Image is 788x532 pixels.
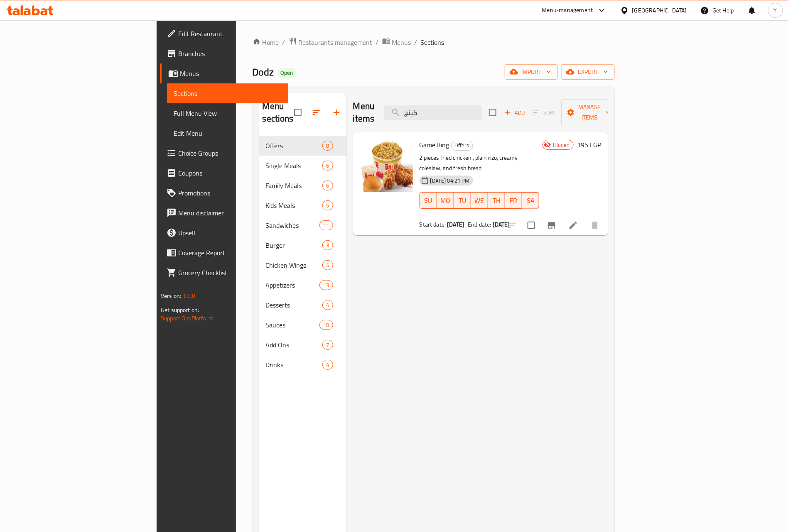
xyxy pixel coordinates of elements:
span: Kids Meals [266,200,323,210]
span: Single Meals [266,161,323,171]
span: Chicken Wings [266,260,323,270]
div: Single Meals6 [259,156,346,176]
div: Offers [451,141,473,151]
a: Edit Menu [167,123,288,143]
span: 4 [323,261,332,269]
div: Add Ons7 [259,335,346,355]
span: Drinks [266,360,323,370]
a: Choice Groups [160,143,288,163]
div: Sandwiches11 [259,215,346,235]
span: Version: [161,290,181,301]
div: Chicken Wings4 [259,255,346,275]
div: items [322,200,333,210]
div: items [322,240,333,250]
div: items [319,220,333,230]
span: export [568,67,608,77]
span: import [511,67,551,77]
a: Edit menu item [568,220,578,230]
span: [DATE] 04:21 PM [427,177,473,185]
button: Add section [326,102,346,122]
a: Support.OpsPlatform [161,313,214,324]
span: Select section [484,104,501,121]
span: Select to update [523,217,540,234]
a: Menus [382,37,411,48]
button: Manage items [562,100,617,125]
span: 4 [323,301,332,309]
span: Sections [421,37,444,47]
button: MO [437,192,454,209]
div: Burger3 [259,235,346,255]
span: Promotions [178,188,282,198]
span: Sandwiches [266,220,320,230]
h6: 195 EGP [577,139,601,151]
a: Restaurants management [289,37,373,48]
span: Menus [392,37,411,47]
span: MO [440,195,451,207]
div: Desserts4 [259,295,346,315]
span: Upsell [178,228,282,238]
div: Menu-management [542,5,593,15]
div: items [322,181,333,190]
span: 4 [323,361,332,369]
a: Menus [160,63,288,83]
span: 11 [320,222,332,229]
div: Drinks4 [259,355,346,375]
span: Sauces [266,320,320,330]
div: Sauces10 [259,315,346,335]
div: Family Meals [266,181,323,190]
button: delete [585,215,605,235]
input: search [384,105,482,120]
span: 6 [323,162,332,170]
div: Offers8 [259,136,346,156]
span: Grocery Checklist [178,268,282,278]
span: 1.0.0 [182,290,195,301]
div: [GEOGRAPHIC_DATA] [632,6,687,15]
button: export [561,64,615,80]
span: 10 [320,321,332,329]
span: 6 [323,182,332,190]
span: Menus [180,68,282,78]
span: Appetizers [266,280,320,290]
span: FR [508,195,519,207]
span: Select section first [528,106,562,119]
div: items [322,300,333,310]
button: SA [522,192,539,209]
span: SU [423,195,434,207]
div: items [322,141,333,151]
a: Upsell [160,223,288,243]
div: Kids Meals5 [259,195,346,215]
div: Family Meals6 [259,176,346,195]
div: Appetizers13 [259,275,346,295]
span: Offers [452,141,473,150]
span: TU [457,195,468,207]
div: items [322,340,333,350]
span: Edit Restaurant [178,29,282,39]
div: items [322,260,333,270]
span: Y [774,6,777,15]
span: Coverage Report [178,248,282,258]
span: Full Menu View [174,108,282,118]
span: SA [525,195,536,207]
a: Branches [160,44,288,63]
a: Grocery Checklist [160,263,288,283]
span: Manage items [568,102,611,123]
span: Choice Groups [178,148,282,158]
div: Burger [266,240,323,250]
span: Sort sections [307,102,326,122]
span: WE [474,195,485,207]
button: WE [471,192,488,209]
div: Add Ons [266,340,323,350]
button: Add [501,106,528,119]
li: / [376,37,379,47]
button: TH [488,192,505,209]
span: Add item [501,106,528,119]
span: Get support on: [161,305,199,315]
a: Promotions [160,183,288,203]
b: [DATE] [447,219,464,230]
